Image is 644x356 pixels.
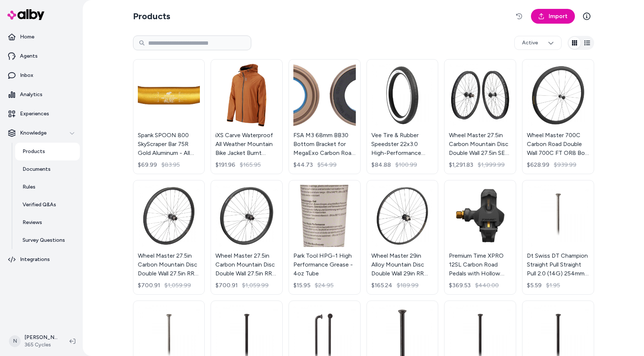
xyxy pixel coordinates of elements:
[444,59,516,174] a: Wheel Master 27.5in Carbon Mountain Disc Double Wall 27.5in SET OR8 Bolt Carbon MTB DH 6BWheel Ma...
[133,180,205,295] a: Wheel Master 27.5in Carbon Mountain Disc Double Wall 27.5in RR OR8 Bolt Carbon MTB+ 6BWheel Maste...
[7,9,44,20] img: alby Logo
[289,180,361,295] a: Park Tool HPG-1 High Performance Grease - 4oz TubePark Tool HPG-1 High Performance Grease - 4oz T...
[24,341,58,349] span: 365 Cycles
[15,143,80,160] a: Products
[3,47,80,65] a: Agents
[24,334,58,341] p: [PERSON_NAME]
[3,86,80,104] a: Analytics
[211,180,283,295] a: Wheel Master 27.5in Carbon Mountain Disc Double Wall 27.5in RR OR8 Bolt Carbon MTB++ 6BWheel Mast...
[23,201,56,208] p: Verified Q&As
[133,59,205,174] a: Spank SPOON 800 SkyScraper Bar 75R Gold Aluminum - All Mountain Trail E-BikeSpank SPOON 800 SkySc...
[20,256,50,263] p: Integrations
[3,28,80,46] a: Home
[3,67,80,84] a: Inbox
[531,9,575,24] a: Import
[23,148,45,155] p: Products
[522,59,594,174] a: Wheel Master 700C Carbon Road Double Wall 700C FT OR8 Bolt Carbon Road Low Profile RIMWheel Maste...
[3,124,80,142] button: Knowledge
[15,231,80,249] a: Survey Questions
[3,251,80,268] a: Integrations
[3,105,80,123] a: Experiences
[15,178,80,196] a: Rules
[15,196,80,214] a: Verified Q&As
[367,180,439,295] a: Wheel Master 29in Alloy Mountain Disc Double Wall 29in RR WTB ST LIGHT TCS 2.0 i25 6BWheel Master...
[20,52,38,60] p: Agents
[367,59,439,174] a: Vee Tire & Rubber Speedster 22x3.0 High-Performance BMX & Urban Bicycle Tires with OverRide Punct...
[211,59,283,174] a: iXS Carve Waterproof All Weather Mountain Bike Jacket Burnt Orange LargeiXS Carve Waterproof All ...
[522,180,594,295] a: Dt Swiss DT Champion Straight Pull Straight Pull 2.0 (14G) 254mm SilverDt Swiss DT Champion Strai...
[20,91,42,98] p: Analytics
[444,180,516,295] a: Premium Time XPRO 12SL Carbon Road Pedals with Hollow Titanium Spindle, Ceramic Bearings, Adjusta...
[133,10,170,22] h2: Products
[23,166,51,173] p: Documents
[15,160,80,178] a: Documents
[23,219,42,226] p: Reviews
[4,329,64,353] button: N[PERSON_NAME]365 Cycles
[23,237,65,244] p: Survey Questions
[20,110,49,118] p: Experiences
[514,36,562,50] button: Active
[289,59,361,174] a: FSA M3 68mm BB30 Bottom Bracket for MegaExo Carbon Road CranksFSA M3 68mm BB30 Bottom Bracket for...
[9,335,21,347] span: N
[549,12,568,21] span: Import
[15,214,80,231] a: Reviews
[20,33,34,41] p: Home
[20,129,47,137] p: Knowledge
[20,72,33,79] p: Inbox
[23,183,35,191] p: Rules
